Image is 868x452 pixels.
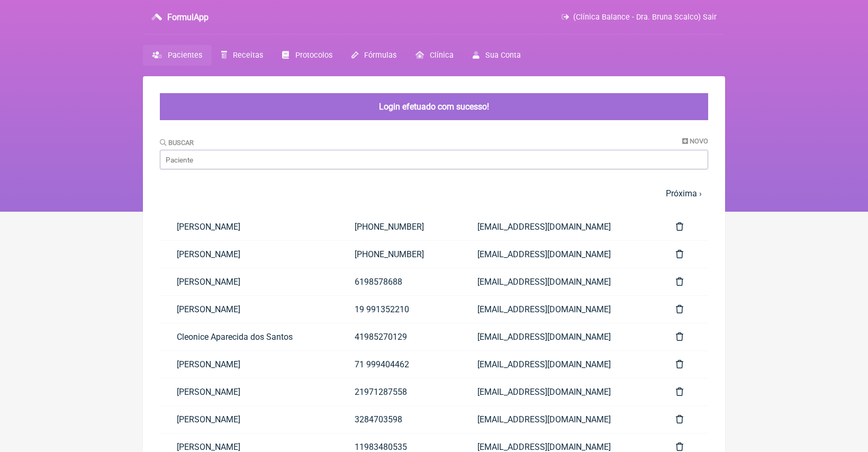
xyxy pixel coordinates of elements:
[338,213,460,240] a: [PHONE_NUMBER]
[160,182,708,205] nav: pager
[460,378,659,405] a: [EMAIL_ADDRESS][DOMAIN_NAME]
[460,351,659,378] a: [EMAIL_ADDRESS][DOMAIN_NAME]
[160,93,708,120] div: Login efetuado com sucesso!
[364,51,396,60] span: Fórmulas
[160,296,338,323] a: [PERSON_NAME]
[666,188,702,198] a: Próxima ›
[295,51,332,60] span: Protocolos
[160,268,338,295] a: [PERSON_NAME]
[338,351,460,378] a: 71 999404462
[160,241,338,268] a: [PERSON_NAME]
[460,213,659,240] a: [EMAIL_ADDRESS][DOMAIN_NAME]
[160,213,338,240] a: [PERSON_NAME]
[273,45,341,66] a: Protocolos
[143,45,212,66] a: Pacientes
[160,351,338,378] a: [PERSON_NAME]
[160,323,338,350] a: Cleonice Aparecida dos Santos
[168,51,202,60] span: Pacientes
[460,296,659,323] a: [EMAIL_ADDRESS][DOMAIN_NAME]
[338,323,460,350] a: 41985270129
[338,241,460,268] a: [PHONE_NUMBER]
[160,378,338,405] a: [PERSON_NAME]
[233,51,263,60] span: Receitas
[682,137,708,145] a: Novo
[562,13,717,22] a: (Clínica Balance - Dra. Bruna Scalco) Sair
[167,12,209,22] h3: FormulApp
[338,268,460,295] a: 6198578688
[485,51,521,60] span: Sua Conta
[460,323,659,350] a: [EMAIL_ADDRESS][DOMAIN_NAME]
[460,406,659,433] a: [EMAIL_ADDRESS][DOMAIN_NAME]
[212,45,273,66] a: Receitas
[160,139,194,147] label: Buscar
[463,45,530,66] a: Sua Conta
[460,268,659,295] a: [EMAIL_ADDRESS][DOMAIN_NAME]
[690,137,708,145] span: Novo
[338,406,460,433] a: 3284703598
[430,51,454,60] span: Clínica
[573,13,717,22] span: (Clínica Balance - Dra. Bruna Scalco) Sair
[160,150,708,169] input: Paciente
[460,241,659,268] a: [EMAIL_ADDRESS][DOMAIN_NAME]
[160,406,338,433] a: [PERSON_NAME]
[338,378,460,405] a: 21971287558
[338,296,460,323] a: 19 991352210
[342,45,406,66] a: Fórmulas
[406,45,463,66] a: Clínica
